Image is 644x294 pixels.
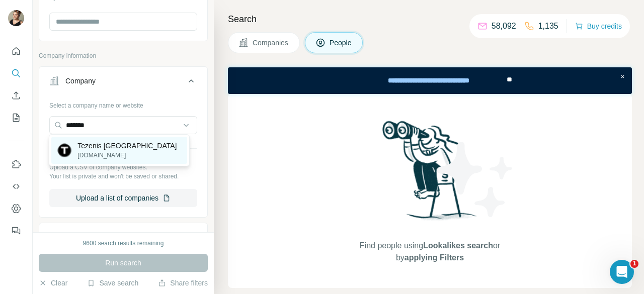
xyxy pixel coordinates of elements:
div: 9600 search results remaining [83,239,164,248]
button: Enrich CSV [8,86,24,105]
div: Select a company name or website [49,97,197,110]
span: Companies [253,38,289,48]
p: Company information [39,51,208,60]
button: Upload a list of companies [49,189,197,207]
button: Use Surfe on LinkedIn [8,155,24,173]
button: Quick start [8,42,24,60]
img: Surfe Illustration - Woman searching with binoculars [378,118,482,230]
span: Lookalikes search [423,241,493,250]
p: 58,092 [492,20,516,32]
button: Clear [39,278,67,288]
button: Share filters [158,278,208,288]
p: Your list is private and won't be saved or shared. [49,172,197,181]
button: Dashboard [8,200,24,218]
iframe: Banner [228,67,632,94]
span: People [330,38,353,48]
button: Company [39,69,207,97]
p: 1,135 [538,20,558,32]
h4: Search [228,12,632,26]
p: Tezenis [GEOGRAPHIC_DATA] [77,141,177,151]
button: Industry [39,225,207,249]
img: Surfe Illustration - Stars [430,134,521,225]
span: 1 [630,260,638,268]
button: My lists [8,109,24,127]
span: applying Filters [405,253,464,262]
button: Use Surfe API [8,177,24,195]
button: Search [8,64,24,82]
div: Company [65,76,96,86]
button: Buy credits [575,19,622,33]
img: Avatar [8,10,24,26]
p: [DOMAIN_NAME] [77,151,177,160]
span: Find people using or by [349,240,510,264]
button: Feedback [8,222,24,240]
img: Tezenis Parque Principado [57,143,71,157]
p: Upload a CSV of company websites. [49,163,197,172]
iframe: Intercom live chat [610,260,634,284]
button: Save search [87,278,138,288]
